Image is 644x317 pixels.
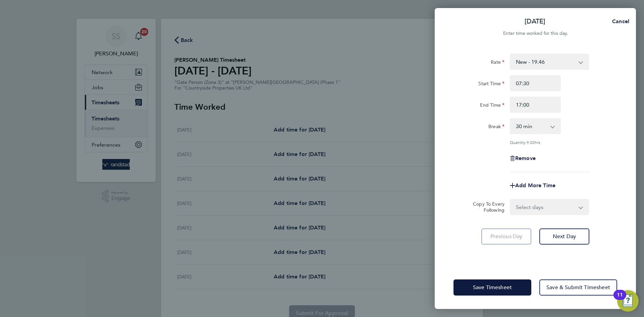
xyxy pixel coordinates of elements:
[515,182,555,189] span: Add More Time
[478,81,504,89] label: Start Time
[510,97,561,113] input: E.g. 18:00
[488,123,504,131] label: Break
[539,279,617,296] button: Save & Submit Timesheet
[610,18,629,24] span: Cancel
[453,279,531,296] button: Save Timesheet
[525,17,545,26] p: [DATE]
[553,233,576,240] span: Next Day
[510,183,555,188] button: Add More Time
[510,140,589,145] div: Quantity: hrs
[480,102,504,110] label: End Time
[546,284,610,291] span: Save & Submit Timesheet
[539,228,589,245] button: Next Day
[473,284,512,291] span: Save Timesheet
[527,140,535,145] span: 9.00
[617,295,623,304] div: 11
[510,75,561,91] input: E.g. 08:00
[468,201,504,213] label: Copy To Every Following
[510,156,536,161] button: Remove
[617,290,639,312] button: Open Resource Center, 11 new notifications
[601,15,636,28] button: Cancel
[435,30,636,38] div: Enter time worked for this day.
[491,59,504,67] label: Rate
[515,155,536,161] span: Remove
